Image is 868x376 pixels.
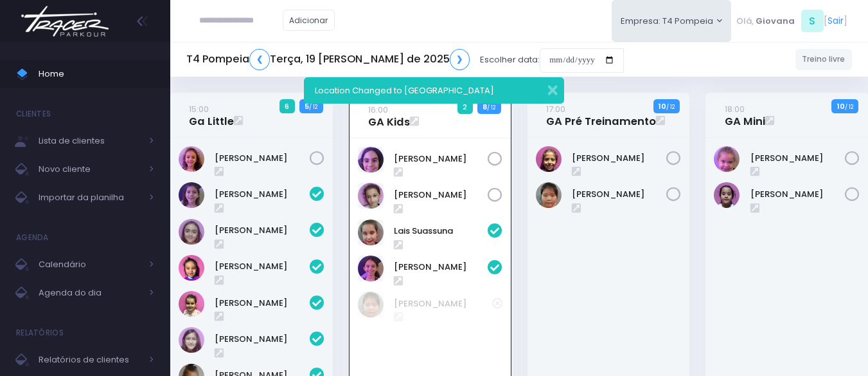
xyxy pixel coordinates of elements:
a: [PERSON_NAME] [394,261,488,274]
h5: T4 Pompeia Terça, 19 [PERSON_NAME] de 2025 [186,49,470,70]
span: Importar da planilha [39,189,141,206]
img: Laura da Silva Gueroni [179,146,204,172]
span: Giovana [756,15,795,28]
img: Julia Gomes [536,146,562,172]
a: ❯ [450,49,470,70]
img: Laura Lopes Rodrigues [714,182,740,208]
img: Júlia Meneguim Merlo [179,255,204,281]
img: Ivy Miki Miessa Guadanuci [358,183,384,209]
img: Júlia Ayumi Tiba [536,182,562,208]
img: Lais Suassuna [358,220,384,245]
img: Antonella Zappa Marques [179,182,204,208]
a: [PERSON_NAME] [215,260,310,273]
img: Antonella Rossi Paes Previtalli [358,147,384,173]
a: [PERSON_NAME] [215,188,310,201]
h4: Relatórios [16,320,64,346]
span: S [801,10,824,32]
small: 15:00 [189,103,209,115]
small: / 12 [666,103,675,111]
span: Calendário [39,256,141,273]
a: [PERSON_NAME] [394,189,488,202]
small: / 12 [309,103,317,111]
img: Nicole Esteves Fabri [179,291,204,317]
div: [ ] [731,6,852,35]
h4: Agenda [16,225,49,250]
a: [PERSON_NAME] [215,297,310,310]
small: / 12 [845,103,853,111]
a: [PERSON_NAME] [750,188,846,201]
span: 6 [279,99,295,113]
span: Agenda do dia [39,285,141,301]
span: Location Changed to [GEOGRAPHIC_DATA] [315,84,494,97]
a: 18:00GA Mini [725,102,765,128]
a: [PERSON_NAME] [572,152,667,165]
strong: 8 [483,102,487,112]
strong: 10 [837,101,845,111]
span: Home [39,66,154,82]
small: 17:00 [546,103,565,115]
a: [PERSON_NAME] [215,152,310,165]
span: Olá, [736,15,754,28]
img: Bella Mandelli [714,146,740,172]
a: [PERSON_NAME] [394,297,492,310]
img: Olívia Marconato Pizzo [179,327,204,353]
strong: 10 [659,101,666,111]
span: Relatórios de clientes [39,352,141,368]
img: Júlia Ayumi Tiba [358,292,384,317]
h4: Clientes [16,101,51,127]
a: 17:00GA Pré Treinamento [546,102,656,128]
small: 18:00 [725,103,745,115]
small: 16:00 [368,104,388,116]
img: Lara Souza [358,256,384,281]
a: Treino livre [795,49,853,70]
a: Lais Suassuna [394,225,488,238]
strong: 5 [305,101,309,111]
img: Eloah Meneguim Tenorio [179,219,204,245]
a: 16:00GA Kids [368,103,410,129]
a: 15:00Ga Little [189,102,234,128]
div: Escolher data: [186,45,624,75]
a: [PERSON_NAME] [572,188,667,201]
a: [PERSON_NAME] [215,333,310,346]
span: 2 [457,100,473,114]
a: [PERSON_NAME] [750,152,846,165]
a: ❮ [249,49,270,70]
small: / 12 [487,104,495,111]
span: Lista de clientes [39,133,141,149]
a: [PERSON_NAME] [215,224,310,237]
span: Novo cliente [39,161,141,178]
a: Adicionar [283,10,335,31]
a: Sair [828,14,844,28]
a: [PERSON_NAME] [394,153,488,165]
